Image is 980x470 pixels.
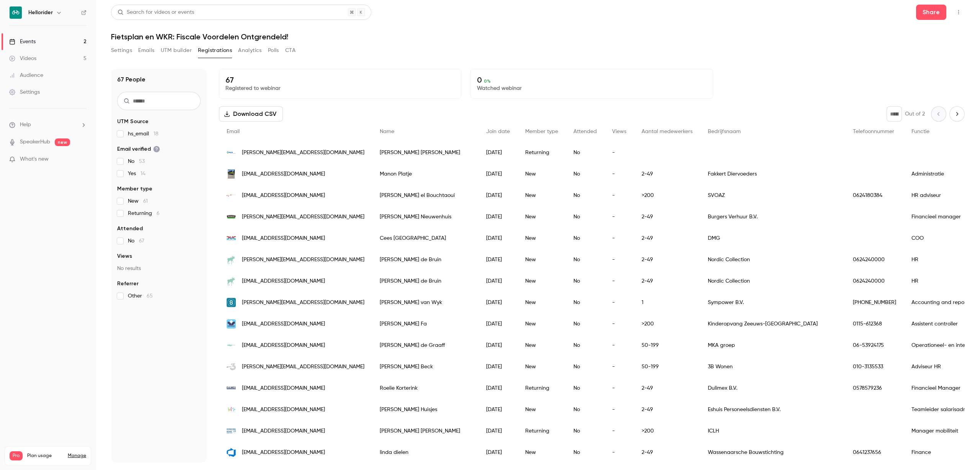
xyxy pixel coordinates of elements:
[227,298,236,307] img: sympower.net
[143,198,148,204] span: 61
[612,129,626,134] span: Views
[242,234,325,242] span: [EMAIL_ADDRESS][DOMAIN_NAME]
[9,55,36,62] div: Videos
[10,451,23,460] span: Pro
[479,377,518,399] div: [DATE]
[518,185,566,206] div: New
[518,313,566,335] div: New
[845,292,904,313] div: [PHONE_NUMBER]
[117,185,152,193] span: Member type
[117,280,139,288] span: Referrer
[634,228,700,249] div: 2-49
[845,270,904,292] div: 0624240000
[479,206,518,228] div: [DATE]
[634,420,700,442] div: >200
[147,293,153,299] span: 65
[604,399,634,420] div: -
[111,32,965,41] h1: Fietsplan en WKR: Fiscale Voordelen Ontgrendeld!
[634,399,700,420] div: 2-49
[604,313,634,335] div: -
[479,142,518,163] div: [DATE]
[9,88,40,96] div: Settings
[566,142,604,163] div: No
[845,442,904,463] div: 0641237656
[242,192,325,200] span: [EMAIL_ADDRESS][DOMAIN_NAME]
[380,129,394,134] span: Name
[242,342,325,350] span: [EMAIL_ADDRESS][DOMAIN_NAME]
[700,442,845,463] div: Wassenaarsche Bouwstichting
[242,427,325,435] span: [EMAIL_ADDRESS][DOMAIN_NAME]
[242,320,325,328] span: [EMAIL_ADDRESS][DOMAIN_NAME]
[372,442,479,463] div: linda dielen
[268,44,279,57] button: Polls
[905,110,925,118] p: Out of 2
[845,313,904,335] div: 0115-612368
[225,75,455,85] p: 67
[225,85,455,92] p: Registered to webinar
[198,44,232,57] button: Registrations
[700,270,845,292] div: Nordic Collection
[477,85,706,92] p: Watched webinar
[128,170,145,177] span: Yes
[916,5,946,20] button: Share
[700,399,845,420] div: Eshuis Personeelsdiensten B.V.
[634,292,700,313] div: 1
[117,252,132,260] span: Views
[518,228,566,249] div: New
[949,106,965,122] button: Next page
[486,129,510,134] span: Join date
[227,148,236,157] img: conijnmetaalbewerking.nl
[128,210,160,217] span: Returning
[227,362,236,371] img: 3bwonen.nl
[566,335,604,356] div: No
[845,335,904,356] div: 06-53924175
[604,142,634,163] div: -
[634,356,700,377] div: 50-199
[700,228,845,249] div: DMG
[139,159,145,164] span: 53
[634,206,700,228] div: 2-49
[700,249,845,270] div: Nordic Collection
[604,292,634,313] div: -
[634,313,700,335] div: >200
[227,129,240,134] span: Email
[9,121,87,129] li: help-dropdown-opener
[518,399,566,420] div: New
[372,313,479,335] div: [PERSON_NAME] Fa
[227,426,236,436] img: internationalcarlease.com
[128,197,148,205] span: New
[227,405,236,414] img: eshuis.com
[20,138,50,146] a: SpeakerHub
[372,270,479,292] div: [PERSON_NAME] de Bruin
[604,356,634,377] div: -
[140,171,145,176] span: 14
[372,185,479,206] div: [PERSON_NAME] el Bouchtaoui
[154,131,158,137] span: 18
[372,335,479,356] div: [PERSON_NAME] de Graaff
[604,228,634,249] div: -
[242,149,364,157] span: [PERSON_NAME][EMAIL_ADDRESS][DOMAIN_NAME]
[566,206,604,228] div: No
[372,399,479,420] div: [PERSON_NAME] Huisjes
[700,313,845,335] div: Kinderopvang Zeeuws-[GEOGRAPHIC_DATA]
[566,249,604,270] div: No
[479,163,518,185] div: [DATE]
[219,106,283,122] button: Download CSV
[484,78,491,84] span: 0 %
[479,356,518,377] div: [DATE]
[372,163,479,185] div: Manon Platje
[604,377,634,399] div: -
[372,142,479,163] div: [PERSON_NAME] [PERSON_NAME]
[634,270,700,292] div: 2-49
[566,228,604,249] div: No
[604,335,634,356] div: -
[372,249,479,270] div: [PERSON_NAME] de Bruin
[634,185,700,206] div: >200
[634,163,700,185] div: 2-49
[55,138,70,146] span: new
[242,384,325,392] span: [EMAIL_ADDRESS][DOMAIN_NAME]
[518,270,566,292] div: New
[117,75,145,84] h1: 67 People
[117,118,201,300] section: facet-groups
[242,170,325,178] span: [EMAIL_ADDRESS][DOMAIN_NAME]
